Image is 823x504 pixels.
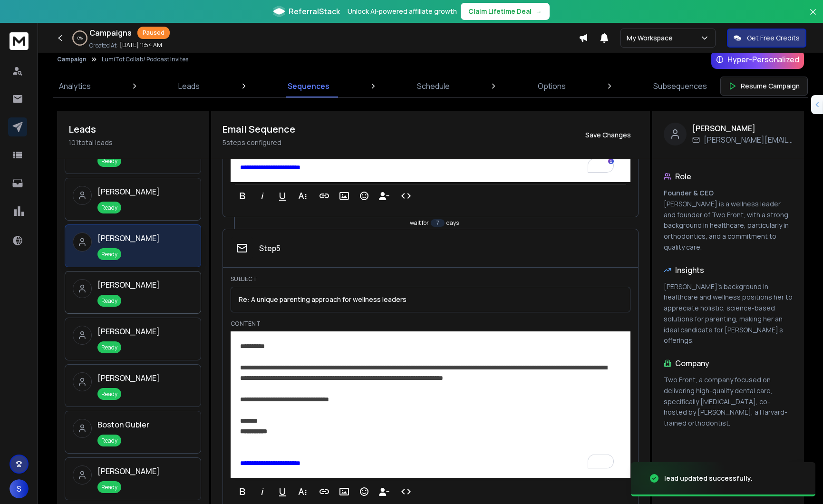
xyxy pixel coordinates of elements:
[89,27,132,39] h1: Campaigns
[253,186,271,205] button: Italic (⌘I)
[417,80,450,92] p: Schedule
[648,75,713,97] a: Subsequences
[239,295,622,304] p: Re: A unique parenting approach for wellness leaders
[97,326,160,337] h3: [PERSON_NAME]
[97,233,160,244] h3: [PERSON_NAME]
[578,126,639,145] button: Save Changes
[68,123,197,136] h2: Leads
[137,27,170,39] div: Paused
[664,188,793,253] p: [PERSON_NAME] is a wellness leader and founder of Two Front, with a strong background in healthca...
[288,80,329,92] p: Sequences
[675,358,709,369] h4: Company
[10,479,29,498] button: S
[289,6,340,17] span: ReferralStack
[233,482,252,501] button: Bold (⌘B)
[259,242,281,254] h3: Step 5
[223,138,295,147] p: 5 steps configured
[664,375,793,429] p: Two Front, a company focused on delivering high-quality dental care, specifically [MEDICAL_DATA],...
[97,481,121,493] span: Ready
[173,75,205,97] a: Leads
[97,186,160,197] h3: [PERSON_NAME]
[720,77,808,96] button: Resume Campaign
[410,219,459,227] div: wait for days
[664,188,714,197] span: Founder & CEO
[692,123,793,134] h3: [PERSON_NAME]
[231,275,630,283] label: Subject
[315,482,333,501] button: Insert Link (⌘K)
[178,80,200,92] p: Leads
[664,281,793,347] p: [PERSON_NAME]'s background in healthcare and wellness positions her to appreciate holistic, scien...
[97,419,149,430] h3: Boston Gubler
[97,435,121,446] span: Ready
[97,295,121,307] span: Ready
[348,7,457,16] p: Unlock AI-powered affiliate growth
[253,482,271,501] button: Italic (⌘I)
[97,248,121,260] span: Ready
[68,138,197,147] div: 101 total leads
[704,134,793,145] span: [PERSON_NAME][EMAIL_ADDRESS][DOMAIN_NAME]
[535,7,542,16] span: →
[675,171,691,182] h4: Role
[97,465,160,477] h3: [PERSON_NAME]
[77,35,83,41] p: 0 %
[53,75,97,97] a: Analytics
[97,388,121,400] span: Ready
[102,56,188,63] p: LumiTot Collab/ Podcast Invites
[807,6,819,29] button: Close banner
[97,341,121,353] span: Ready
[233,186,252,205] button: Bold (⌘B)
[431,219,445,227] div: 7
[675,264,704,276] h4: Insights
[532,75,571,97] a: Options
[231,331,630,478] div: To enrich screen reader interactions, please activate Accessibility in Grammarly extension settings
[653,80,707,92] p: Subsequences
[293,482,311,501] button: More Text
[727,29,806,48] button: Get Free Credits
[59,80,91,92] p: Analytics
[538,80,566,92] p: Options
[57,56,87,63] button: Campaign
[97,202,121,213] span: Ready
[231,320,630,328] label: Content
[97,155,121,167] span: Ready
[97,372,160,384] h3: [PERSON_NAME]
[315,186,333,205] button: Insert Link (⌘K)
[397,482,415,501] button: Code View
[223,123,295,136] h2: Email Sequence
[282,75,335,97] a: Sequences
[89,42,118,49] p: Created At:
[747,33,800,43] p: Get Free Credits
[627,33,677,43] p: My Workspace
[664,474,753,483] div: lead updated successfully.
[711,50,804,69] div: Hyper-Personalized
[273,482,291,501] button: Underline (⌘U)
[461,3,550,20] button: Claim Lifetime Deal→
[97,279,160,291] h3: [PERSON_NAME]
[411,75,455,97] a: Schedule
[120,41,162,49] p: [DATE] 11:54 AM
